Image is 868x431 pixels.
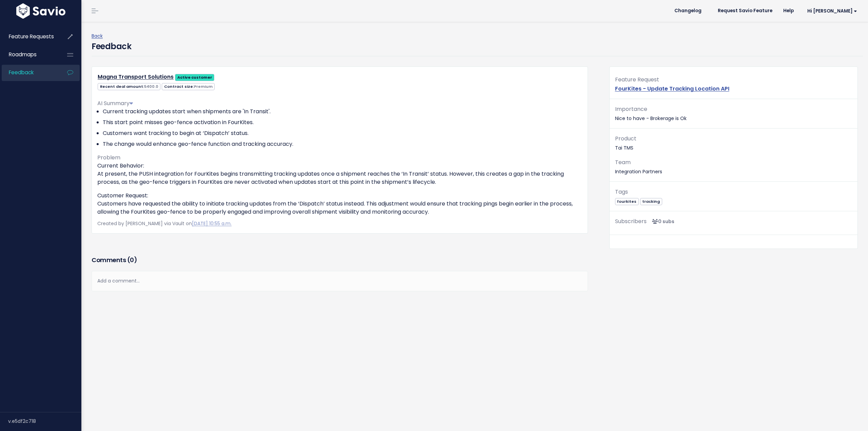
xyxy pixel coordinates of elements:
strong: Active customer [177,75,212,80]
span: Feedback [9,69,34,76]
h4: Feedback [92,40,131,53]
p: Customer Request: Customers have requested the ability to initiate tracking updates from the ‘Dis... [97,192,582,216]
p: Nice to have - Brokerage is Ok [615,104,852,123]
span: Feature Requests [9,33,54,40]
span: Product [615,135,636,142]
span: Premium [194,84,213,89]
span: Feature Request [615,76,659,83]
li: Current tracking updates start when shipments are 'In Transit'. [103,107,582,116]
div: Add a comment... [92,271,588,291]
span: <p><strong>Subscribers</strong><br><br> No subscribers yet<br> </p> [649,218,674,225]
img: logo-white.9d6f32f41409.svg [15,3,67,19]
a: [DATE] 10:55 a.m. [192,220,232,227]
p: Current Behavior: At present, the PUSH integration for FourKites begins transmitting tracking upd... [97,162,582,186]
span: Subscribers [615,217,647,225]
span: Contract size: [162,83,215,90]
span: Recent deal amount: [98,83,160,90]
span: Team [615,158,631,166]
a: Feedback [2,65,56,80]
a: Feature Requests [2,29,56,44]
span: tracking [640,198,662,205]
a: Request Savio Feature [712,6,778,16]
p: Integration Partners [615,158,852,176]
span: fourkites [615,198,639,205]
li: Customers want tracking to begin at ‘Dispatch’ status. [103,129,582,137]
span: AI Summary [97,99,133,107]
span: Tags [615,188,628,196]
li: This start point misses geo-fence activation in FourKites. [103,118,582,126]
a: FourKites - Update Tracking Location API [615,85,729,93]
span: Roadmaps [9,51,37,58]
a: fourkites [615,198,639,204]
a: Help [778,6,799,16]
span: Problem [97,154,120,161]
span: Changelog [674,8,702,13]
div: v.e5df2c718 [8,412,81,430]
span: Created by [PERSON_NAME] via Vault on [97,220,232,227]
span: Hi [PERSON_NAME] [807,8,857,14]
span: Importance [615,105,647,113]
p: Tai TMS [615,134,852,152]
a: Magna Transport Solutions [98,73,174,81]
span: 5400.0 [144,84,158,89]
span: 0 [130,256,134,264]
a: tracking [640,198,662,204]
a: Roadmaps [2,47,56,62]
a: Back [92,33,103,39]
a: Hi [PERSON_NAME] [799,6,863,16]
h3: Comments ( ) [92,255,588,265]
li: The change would enhance geo-fence function and tracking accuracy. [103,140,582,148]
